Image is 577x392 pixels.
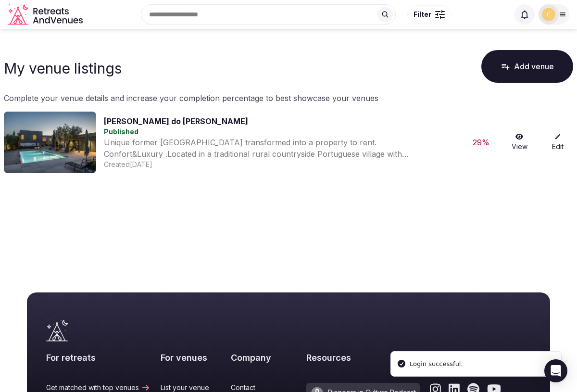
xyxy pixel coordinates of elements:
[161,352,221,364] h2: For venues
[407,5,451,24] button: Filter
[231,352,297,364] h2: Company
[4,60,122,77] h1: My venue listings
[544,359,567,382] div: Open Intercom Messenger
[8,4,85,25] a: Visit the homepage
[414,10,431,19] span: Filter
[542,133,573,152] a: Edit
[481,50,573,83] button: Add venue
[465,137,496,148] div: 29 %
[4,112,96,173] img: Venue cover photo for Casas do Lupo
[542,8,555,21] img: casas-do-lupo
[410,359,463,369] div: Login successful.
[104,137,416,160] div: Unique former [GEOGRAPHIC_DATA] transformed into a property to rent. Confort&Luxury .Located in a...
[46,319,68,341] a: Visit the homepage
[104,116,248,126] a: [PERSON_NAME] do [PERSON_NAME]
[104,160,458,169] div: Created [DATE]
[306,352,420,364] h2: Resources
[104,127,138,136] span: Published
[8,4,85,25] svg: Retreats and Venues company logo
[504,133,535,152] a: View
[4,92,573,104] p: Complete your venue details and increase your completion percentage to best showcase your venues
[46,352,151,364] h2: For retreats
